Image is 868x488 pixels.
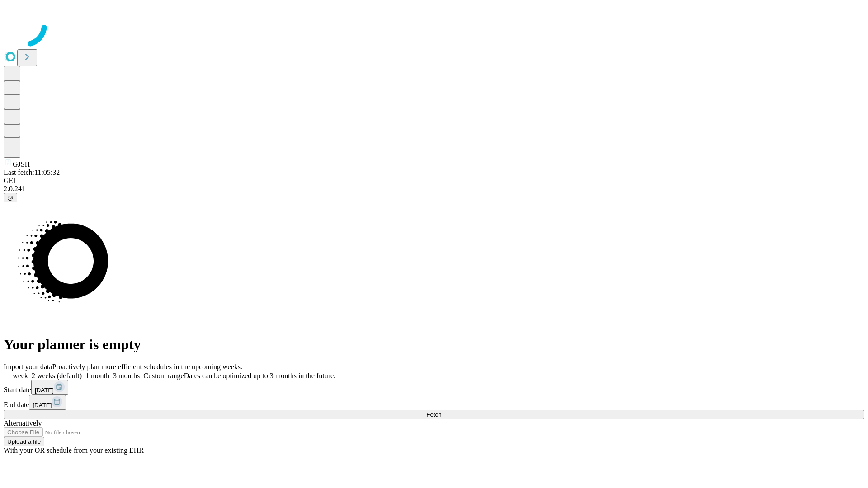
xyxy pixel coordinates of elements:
[52,363,242,371] span: Proactively plan more efficient schedules in the upcoming weeks.
[143,372,184,380] span: Custom range
[31,380,68,395] button: [DATE]
[7,194,14,201] span: @
[184,372,335,380] span: Dates can be optimized up to 3 months in the future.
[4,363,52,371] span: Import your data
[85,372,109,380] span: 1 month
[4,419,42,427] span: Alternatively
[4,410,864,419] button: Fetch
[4,446,144,454] span: With your OR schedule from your existing EHR
[13,160,30,168] span: GJSH
[4,193,17,202] button: @
[426,411,441,418] span: Fetch
[29,395,66,410] button: [DATE]
[7,372,28,380] span: 1 week
[4,177,864,185] div: GEI
[4,380,864,395] div: Start date
[4,395,864,410] div: End date
[4,185,864,193] div: 2.0.241
[4,336,864,353] h1: Your planner is empty
[113,372,140,380] span: 3 months
[4,169,60,176] span: Last fetch: 11:05:32
[33,402,52,408] span: [DATE]
[35,387,54,394] span: [DATE]
[32,372,82,380] span: 2 weeks (default)
[4,437,44,446] button: Upload a file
